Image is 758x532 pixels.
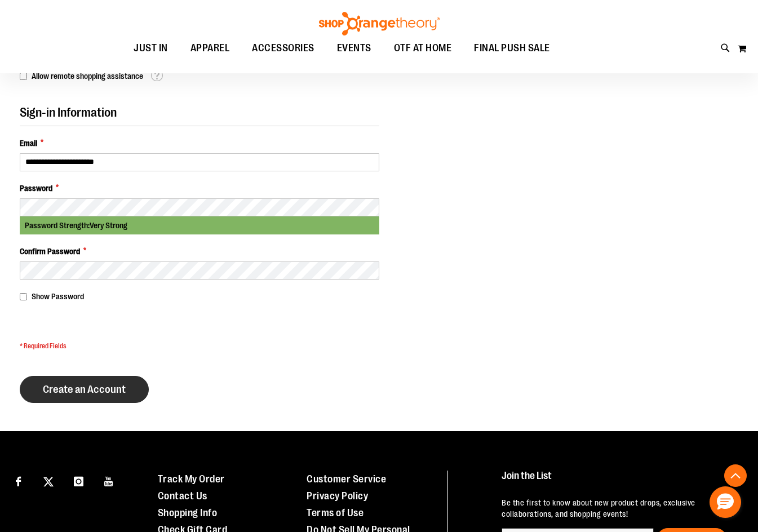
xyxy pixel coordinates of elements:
a: Contact Us [158,490,207,502]
img: Twitter [43,477,54,487]
a: Track My Order [158,473,225,485]
a: OTF AT HOME [383,36,463,61]
span: Show Password [32,292,84,301]
span: Password [20,183,52,194]
a: Shopping Info [158,507,218,518]
a: Terms of Use [307,507,364,518]
div: Password Strength: [20,216,379,234]
span: Create an Account [43,383,126,396]
a: FINAL PUSH SALE [463,36,561,61]
img: Shop Orangetheory [317,12,441,36]
span: Sign-in Information [20,105,117,119]
a: APPAREL [179,36,241,61]
span: Email [20,138,37,149]
button: Hello, have a question? Let’s chat. [710,486,741,518]
span: APPAREL [190,36,230,61]
p: Be the first to know about new product drops, exclusive collaborations, and shopping events! [502,497,737,520]
a: EVENTS [326,36,383,61]
button: Create an Account [20,376,149,403]
a: JUST IN [122,36,179,61]
a: Visit our X page [39,471,59,490]
a: Visit our Youtube page [99,471,119,490]
span: JUST IN [134,36,168,61]
a: ACCESSORIES [241,36,326,61]
span: Allow remote shopping assistance [32,72,143,81]
span: OTF AT HOME [394,36,452,61]
a: Privacy Policy [307,490,368,502]
span: ACCESSORIES [252,36,314,61]
span: EVENTS [337,36,371,61]
button: Back To Top [724,464,747,487]
a: Visit our Instagram page [69,471,88,490]
span: * Required Fields [20,342,379,351]
span: Very Strong [90,221,127,230]
span: Confirm Password [20,246,80,257]
a: Visit our Facebook page [8,471,28,490]
a: Customer Service [307,473,386,485]
span: FINAL PUSH SALE [474,36,550,61]
h4: Join the List [502,471,737,491]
